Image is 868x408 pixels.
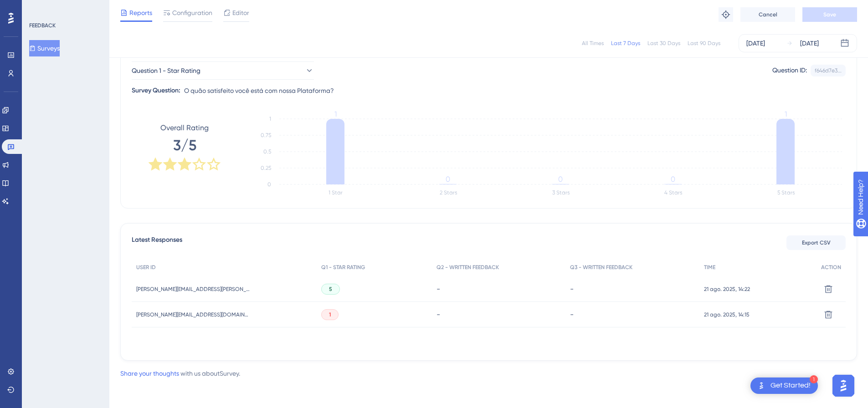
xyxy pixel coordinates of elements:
span: Latest Responses [132,235,182,251]
a: Share your thoughts [120,370,179,377]
div: 1 [810,375,818,383]
div: [DATE] [746,38,765,49]
div: - [437,310,561,319]
div: [DATE] [800,38,819,49]
button: Question 1 - Star Rating [132,61,314,80]
span: 5 [329,286,332,293]
button: Save [802,7,857,22]
div: Last 7 Days [611,40,640,47]
div: - [570,285,694,293]
span: [PERSON_NAME][EMAIL_ADDRESS][DOMAIN_NAME] [136,311,250,318]
span: Save [823,11,836,18]
span: Reports [129,7,152,18]
button: Export CSV [786,235,846,250]
tspan: 0 [267,181,271,188]
div: f646d7e3... [815,67,842,74]
div: with us about Survey . [120,368,240,379]
div: Last 90 Days [688,40,720,47]
span: Export CSV [802,239,831,246]
text: 1 Star [329,189,343,196]
tspan: 0.5 [263,148,271,155]
span: 21 ago. 2025, 14:22 [704,286,750,293]
tspan: 1 [785,110,787,118]
div: Survey Question: [132,85,180,96]
div: - [437,285,561,293]
span: Q3 - WRITTEN FEEDBACK [570,264,632,271]
span: Cancel [759,11,777,18]
div: Open Get Started! checklist, remaining modules: 1 [750,377,818,394]
tspan: 0.25 [261,165,271,171]
tspan: 0.75 [261,132,271,138]
tspan: 0 [671,175,675,184]
span: [PERSON_NAME][EMAIL_ADDRESS][PERSON_NAME][DOMAIN_NAME] [136,286,250,293]
span: Q2 - WRITTEN FEEDBACK [437,264,499,271]
span: TIME [704,264,715,271]
span: ACTION [821,264,841,271]
text: 2 Stars [440,189,457,196]
span: 1 [329,311,331,318]
iframe: UserGuiding AI Assistant Launcher [830,372,857,399]
img: launcher-image-alternative-text [756,380,767,391]
span: Need Help? [21,2,57,13]
div: Question ID: [772,65,807,76]
span: Q1 - STAR RATING [321,264,365,271]
div: FEEDBACK [29,22,56,29]
text: 4 Stars [664,189,682,196]
tspan: 1 [269,116,271,122]
button: Surveys [29,40,60,56]
div: All Times [582,40,604,47]
tspan: 1 [334,110,337,118]
button: Cancel [740,7,795,22]
div: Last 30 Days [647,40,680,47]
span: 21 ago. 2025, 14:15 [704,311,750,318]
text: 3 Stars [552,189,570,196]
span: Configuration [172,7,212,18]
tspan: 0 [446,175,450,184]
span: O quão satisfeito você está com nossa Plataforma? [184,85,334,96]
tspan: 0 [558,175,563,184]
span: USER ID [136,264,156,271]
div: Get Started! [770,381,811,391]
text: 5 Stars [777,189,795,196]
span: Editor [232,7,249,18]
div: - [570,310,694,319]
span: Question 1 - Star Rating [132,65,200,76]
span: 3/5 [173,135,196,155]
span: Overall Rating [160,122,209,133]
